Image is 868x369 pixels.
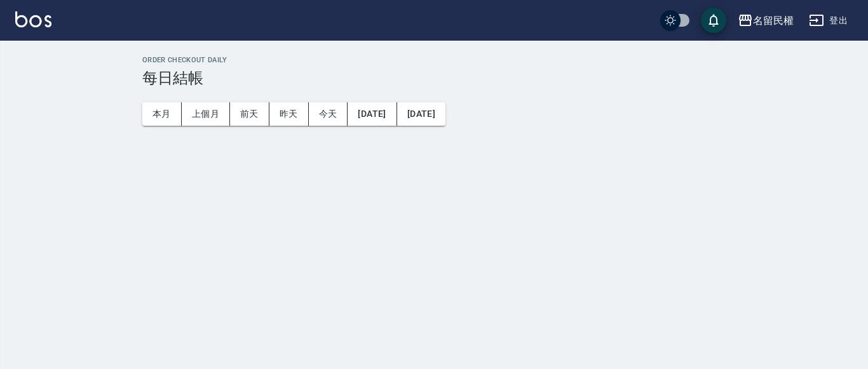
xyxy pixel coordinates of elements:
[804,9,853,32] button: 登出
[269,102,309,126] button: 昨天
[753,13,794,29] div: 名留民權
[142,69,853,87] h3: 每日結帳
[309,102,348,126] button: 今天
[733,8,799,34] button: 名留民權
[397,102,445,126] button: [DATE]
[15,11,51,27] img: Logo
[701,8,726,33] button: save
[348,102,397,126] button: [DATE]
[142,102,182,126] button: 本月
[230,102,269,126] button: 前天
[182,102,230,126] button: 上個月
[142,56,853,64] h2: Order checkout daily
